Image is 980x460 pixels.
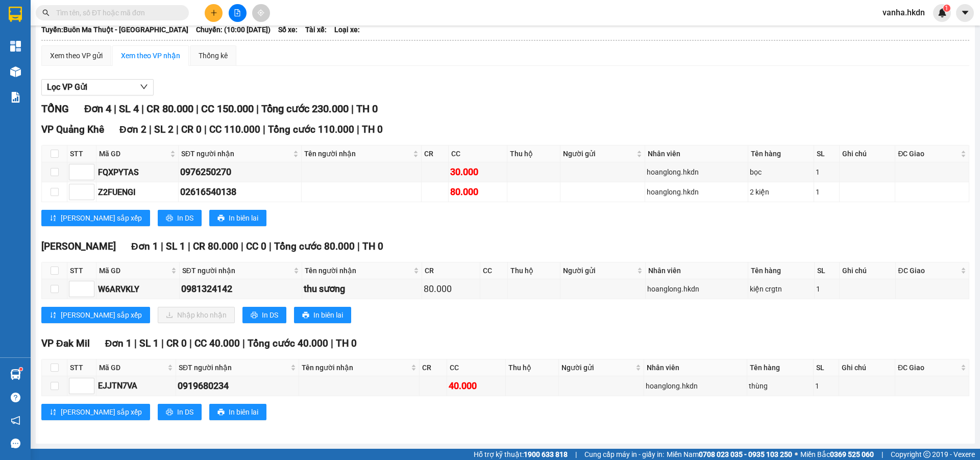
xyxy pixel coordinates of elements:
[331,337,333,349] span: |
[647,166,746,178] div: hoanglong.hkdn
[158,210,202,226] button: printerIn DS
[179,182,302,202] td: 02616540138
[474,449,568,460] span: Hỗ trợ kỹ thuật:
[242,307,286,323] button: printerIn DS
[814,359,839,376] th: SL
[41,210,150,226] button: sort-ascending[PERSON_NAME] sắp xếp
[209,404,266,420] button: printerIn biên lai
[302,311,309,320] span: printer
[506,359,559,376] th: Thu hộ
[67,262,96,279] th: STT
[179,362,289,373] span: SĐT người nhận
[41,124,104,135] span: VP Quảng Khê
[356,103,378,115] span: TH 0
[41,79,154,95] button: Lọc VP Gửi
[217,408,225,417] span: printer
[313,309,343,321] span: In biên lai
[816,283,838,295] div: 1
[209,210,266,226] button: printerIn biên lai
[140,83,148,91] span: down
[262,309,278,321] span: In DS
[839,359,895,376] th: Ghi chú
[105,337,132,349] span: Đơn 1
[357,124,359,135] span: |
[178,379,298,393] div: 0919680234
[158,404,202,420] button: printerIn DS
[9,7,22,22] img: logo-vxr
[943,5,950,12] sup: 1
[422,146,449,162] th: CR
[176,376,300,396] td: 0919680234
[645,146,748,162] th: Nhân viên
[241,240,243,252] span: |
[149,124,152,135] span: |
[242,337,245,349] span: |
[199,50,228,61] div: Thống kê
[114,103,116,115] span: |
[196,103,199,115] span: |
[450,185,505,199] div: 80.000
[177,212,193,224] span: In DS
[480,262,508,279] th: CC
[201,103,254,115] span: CC 150.000
[41,404,150,420] button: sort-ascending[PERSON_NAME] sắp xếp
[161,240,163,252] span: |
[881,449,883,460] span: |
[139,337,159,349] span: SL 1
[815,380,837,392] div: 1
[98,186,177,199] div: Z2FUENGI
[146,103,193,115] span: CR 80.000
[98,166,177,179] div: FQXPYTAS
[424,282,479,296] div: 80.000
[508,262,560,279] th: Thu hộ
[840,146,895,162] th: Ghi chú
[278,24,298,35] span: Số xe:
[180,185,300,199] div: 02616540138
[50,311,57,320] span: sort-ascending
[362,240,383,252] span: TH 0
[563,265,634,276] span: Người gửi
[248,337,328,349] span: Tổng cước 40.000
[646,262,748,279] th: Nhân viên
[256,103,259,115] span: |
[667,449,792,460] span: Miền Nam
[166,240,185,252] span: SL 1
[507,146,560,162] th: Thu hộ
[50,214,57,223] span: sort-ascending
[11,393,20,402] span: question-circle
[210,9,217,16] span: plus
[800,449,874,460] span: Miền Bắc
[99,362,165,373] span: Mã GD
[304,148,411,159] span: Tên người nhận
[61,212,142,224] span: [PERSON_NAME] sắp xếp
[19,368,22,371] sup: 1
[166,337,187,349] span: CR 0
[750,166,813,178] div: bọc
[449,379,504,393] div: 40.000
[449,146,507,162] th: CC
[96,279,180,299] td: W6ARVKLY
[177,406,193,418] span: In DS
[923,451,930,458] span: copyright
[41,240,116,252] span: [PERSON_NAME]
[840,262,895,279] th: Ghi chú
[524,450,568,458] strong: 1900 633 818
[945,5,948,12] span: 1
[956,4,974,22] button: caret-down
[50,50,103,61] div: Xem theo VP gửi
[646,380,745,392] div: hoanglong.hkdn
[188,240,190,252] span: |
[11,439,20,448] span: message
[96,376,176,396] td: EJJTN7VA
[41,337,90,349] span: VP Đak Mil
[229,212,258,224] span: In biên lai
[814,146,840,162] th: SL
[99,265,169,276] span: Mã GD
[816,166,838,178] div: 1
[302,279,422,299] td: thu sương
[229,4,247,22] button: file-add
[575,449,577,460] span: |
[257,9,264,16] span: aim
[61,406,142,418] span: [PERSON_NAME] sắp xếp
[234,9,241,16] span: file-add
